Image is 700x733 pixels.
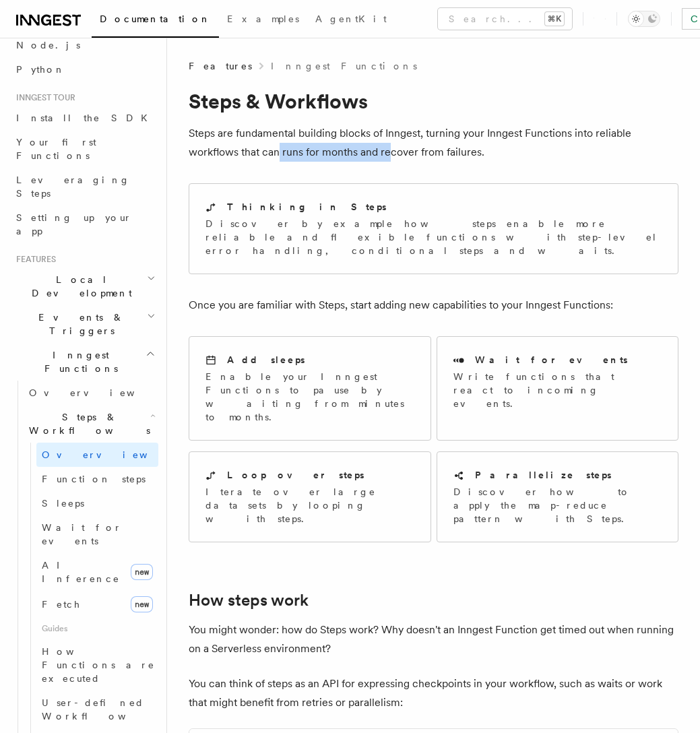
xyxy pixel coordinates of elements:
[42,646,155,684] span: How Functions are executed
[189,124,678,162] p: Steps are fundamental building blocks of Inngest, turning your Inngest Functions into reliable wo...
[189,183,678,274] a: Thinking in StepsDiscover by example how steps enable more reliable and flexible functions with s...
[227,468,364,482] h2: Loop over steps
[189,591,309,610] a: How steps work
[42,599,81,610] span: Fetch
[36,639,158,691] a: How Functions are executed
[16,212,132,236] span: Setting up your app
[189,336,431,441] a: Add sleepsEnable your Inngest Functions to pause by waiting from minutes to months.
[189,296,678,315] p: Once you are familiar with Steps, start adding new capabilities to your Inngest Functions:
[219,4,307,36] a: Examples
[205,370,414,424] p: Enable your Inngest Functions to pause by waiting from minutes to months.
[16,113,156,123] span: Install the SDK
[42,697,163,722] span: User-defined Workflows
[36,467,158,491] a: Function steps
[36,618,158,639] span: Guides
[11,348,146,375] span: Inngest Functions
[189,59,252,73] span: Features
[227,200,387,214] h2: Thinking in Steps
[11,267,158,305] button: Local Development
[11,273,147,300] span: Local Development
[475,468,612,482] h2: Parallelize steps
[189,674,678,712] p: You can think of steps as an API for expressing checkpoints in your workflow, such as waits or wo...
[205,217,662,257] p: Discover by example how steps enable more reliable and flexible functions with step-level error h...
[42,474,146,484] span: Function steps
[36,591,158,618] a: Fetchnew
[11,168,158,205] a: Leveraging Steps
[36,691,158,728] a: User-defined Workflows
[24,381,158,405] a: Overview
[453,370,662,410] p: Write functions that react to incoming events.
[189,451,431,542] a: Loop over stepsIterate over large datasets by looping with steps.
[11,106,158,130] a: Install the SDK
[11,311,147,338] span: Events & Triggers
[437,336,679,441] a: Wait for eventsWrite functions that react to incoming events.
[24,405,158,443] button: Steps & Workflows
[131,596,153,612] span: new
[11,92,75,103] span: Inngest tour
[36,443,158,467] a: Overview
[11,57,158,82] a: Python
[16,64,65,75] span: Python
[189,620,678,658] p: You might wonder: how do Steps work? Why doesn't an Inngest Function get timed out when running o...
[100,13,211,24] span: Documentation
[453,485,662,525] p: Discover how to apply the map-reduce pattern with Steps.
[42,560,120,584] span: AI Inference
[16,174,130,199] span: Leveraging Steps
[205,485,414,525] p: Iterate over large datasets by looping with steps.
[42,522,122,546] span: Wait for events
[36,553,158,591] a: AI Inferencenew
[11,205,158,243] a: Setting up your app
[131,564,153,580] span: new
[42,498,84,509] span: Sleeps
[11,33,158,57] a: Node.js
[36,491,158,515] a: Sleeps
[11,305,158,343] button: Events & Triggers
[315,13,387,24] span: AgentKit
[36,515,158,553] a: Wait for events
[16,40,80,51] span: Node.js
[628,11,660,27] button: Toggle dark mode
[475,353,628,366] h2: Wait for events
[11,254,56,265] span: Features
[438,8,572,30] button: Search...⌘K
[271,59,417,73] a: Inngest Functions
[189,89,678,113] h1: Steps & Workflows
[227,353,305,366] h2: Add sleeps
[92,4,219,38] a: Documentation
[11,343,158,381] button: Inngest Functions
[11,130,158,168] a: Your first Functions
[437,451,679,542] a: Parallelize stepsDiscover how to apply the map-reduce pattern with Steps.
[29,387,168,398] span: Overview
[42,449,181,460] span: Overview
[307,4,395,36] a: AgentKit
[24,410,150,437] span: Steps & Workflows
[545,12,564,26] kbd: ⌘K
[16,137,96,161] span: Your first Functions
[227,13,299,24] span: Examples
